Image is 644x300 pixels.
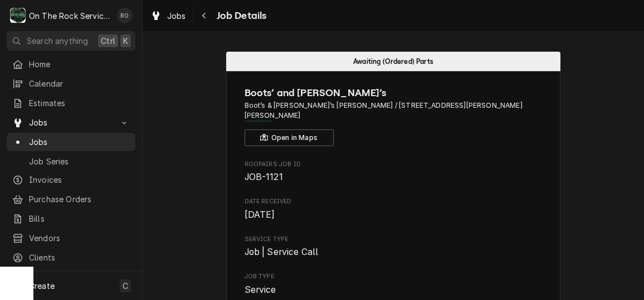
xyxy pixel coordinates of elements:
a: Vendors [7,229,135,247]
div: On The Rock Services [29,10,111,22]
span: Roopairs Job ID [245,160,543,169]
span: Job Type [245,283,543,297]
a: Go to Pricebook [7,268,135,286]
span: Job | Service Call [245,247,319,257]
span: [DATE] [245,209,275,220]
span: Create [29,281,55,291]
a: Estimates [7,94,135,112]
a: Jobs [7,133,135,151]
div: Rich Ortega's Avatar [117,8,133,23]
span: Purchase Orders [29,193,130,205]
span: Service [245,284,276,295]
span: Invoices [29,174,130,186]
span: Home [29,58,130,70]
a: Purchase Orders [7,190,135,208]
a: Invoices [7,171,135,189]
span: Roopairs Job ID [245,171,543,184]
span: Jobs [29,117,113,128]
div: Date Received [245,197,543,221]
span: Ctrl [101,35,115,47]
div: Service Type [245,235,543,259]
a: Calendar [7,74,135,93]
div: Roopairs Job ID [245,160,543,184]
button: Open in Maps [245,129,334,146]
span: Job Type [245,272,543,281]
div: Job Type [245,272,543,296]
div: RO [117,8,133,23]
button: Search anythingCtrlK [7,31,135,51]
span: Estimates [29,97,130,109]
div: On The Rock Services's Avatar [10,8,26,23]
span: Date Received [245,197,543,206]
span: JOB-1121 [245,172,283,182]
a: Jobs [146,7,191,25]
a: Clients [7,248,135,267]
a: Go to Jobs [7,113,135,132]
span: Jobs [167,10,186,22]
div: Status [226,52,560,71]
span: Name [245,86,543,101]
span: Jobs [29,136,130,148]
div: Client Information [245,86,543,146]
span: Address [245,101,543,121]
a: Job Series [7,152,135,171]
span: Calendar [29,78,130,89]
a: Home [7,55,135,73]
div: O [10,8,26,23]
span: Service Type [245,235,543,244]
span: Job Details [213,8,267,23]
span: K [123,35,128,47]
span: Vendors [29,232,130,244]
span: Bills [29,213,130,224]
a: Bills [7,209,135,228]
span: Date Received [245,208,543,222]
span: C [123,280,128,292]
button: Navigate back [196,7,213,24]
span: Clients [29,252,130,263]
span: Awaiting (Ordered) Parts [353,58,433,65]
span: Service Type [245,246,543,259]
span: Job Series [29,156,130,167]
span: Search anything [27,35,88,47]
